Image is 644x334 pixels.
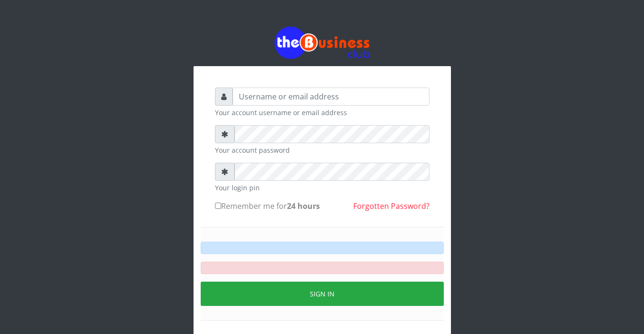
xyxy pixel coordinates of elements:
small: Your account password [215,145,429,155]
b: 24 hours [287,201,320,211]
label: Remember me for [215,200,320,212]
a: Forgotten Password? [353,201,429,211]
input: Remember me for24 hours [215,203,221,209]
small: Your login pin [215,183,429,193]
input: Username or email address [233,88,429,106]
button: Sign in [201,282,444,306]
small: Your account username or email address [215,108,429,118]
